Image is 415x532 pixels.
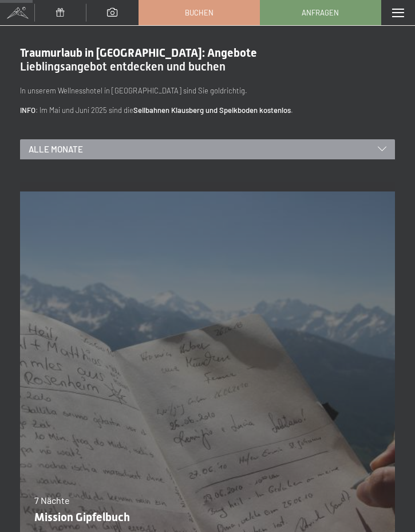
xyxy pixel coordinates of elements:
span: Alle Monate [29,143,83,155]
p: Mission Gipfelbuch [34,510,375,524]
p: In unserem Wellnesshotel in [GEOGRAPHIC_DATA] sind Sie goldrichtig. [20,85,395,97]
span: Buchen [185,7,214,18]
strong: INFO [20,105,35,115]
span: 7 Nächte [34,495,70,506]
span: Traumurlaub in [GEOGRAPHIC_DATA]: Angebote [20,46,257,60]
p: : Im Mai und Juni 2025 sind die . [20,104,395,116]
a: Buchen [139,1,259,25]
span: Lieblingsangebot entdecken und buchen [20,60,226,73]
a: Anfragen [260,1,381,25]
strong: Seilbahnen Klausberg und Speikboden kostenlos [133,105,291,115]
span: Anfragen [302,7,339,18]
